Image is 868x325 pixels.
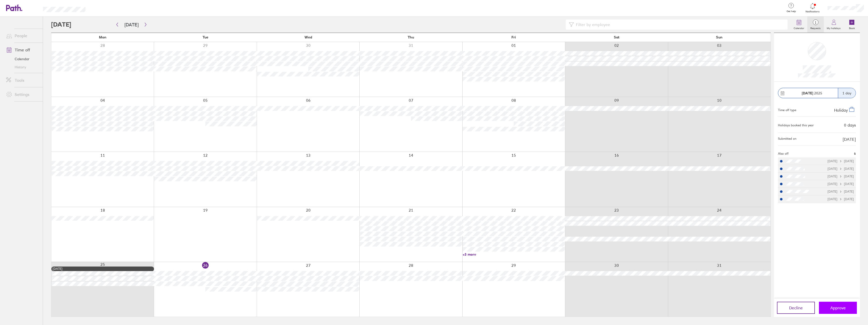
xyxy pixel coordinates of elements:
span: 1 [807,21,824,25]
button: [DATE] [120,21,143,29]
span: Approve [830,306,846,310]
span: Decline [789,306,803,310]
div: [DATE] [DATE] [828,159,854,163]
span: Holiday [834,108,848,113]
div: Holidays booked this year [778,124,814,127]
span: Notifications [805,10,821,13]
div: [DATE] [DATE] [828,182,854,186]
div: Time off type [778,106,796,112]
a: Settings [2,89,43,99]
a: Book [844,16,860,33]
span: 2025 [802,91,822,95]
label: Calendar [791,25,807,30]
button: Decline [777,302,815,314]
a: Tools [2,75,43,85]
span: Submitted on [778,137,796,141]
a: Calendar [2,55,43,63]
div: [DATE] [DATE] [828,197,854,201]
a: 1Requests [807,16,824,33]
a: Notifications [805,3,821,13]
span: 6 [854,152,856,155]
span: Thu [408,35,414,39]
div: 1 day [838,88,856,98]
a: +3 more [463,252,565,257]
button: Approve [819,302,857,314]
label: Book [846,25,858,30]
span: Fri [511,35,516,39]
div: [DATE] [DATE] [828,190,854,193]
strong: [DATE] [802,91,813,95]
span: Also off [778,152,789,155]
input: Filter by employee [574,20,785,29]
span: Mon [99,35,106,39]
div: [DATE] [53,267,153,271]
label: Requests [807,25,824,30]
span: Sat [614,35,619,39]
span: Tue [203,35,208,39]
span: Sun [716,35,723,39]
a: Time off [2,45,43,55]
span: Get help [783,10,799,13]
div: 0 days [844,123,856,127]
div: [DATE] [DATE] [828,175,854,178]
a: People [2,31,43,41]
a: History [2,63,43,71]
span: [DATE] [843,137,856,141]
div: [DATE] [DATE] [828,167,854,171]
a: My holidays [824,16,844,33]
label: My holidays [824,25,844,30]
a: Calendar [791,16,807,33]
span: Wed [305,35,312,39]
